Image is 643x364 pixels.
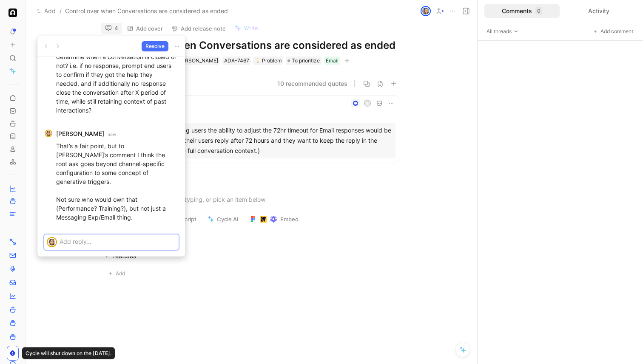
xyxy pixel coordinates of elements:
[48,238,56,246] img: avatar
[145,42,165,51] span: Resolve
[56,141,179,222] p: That’s a fair point, but to [PERSON_NAME]’s comment I think the root ask goes beyond channel-spec...
[56,129,104,139] strong: [PERSON_NAME]
[46,130,51,136] img: avatar
[108,130,116,138] small: now
[142,41,168,51] button: Resolve
[22,347,115,359] div: Cycle will shut down on the [DATE].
